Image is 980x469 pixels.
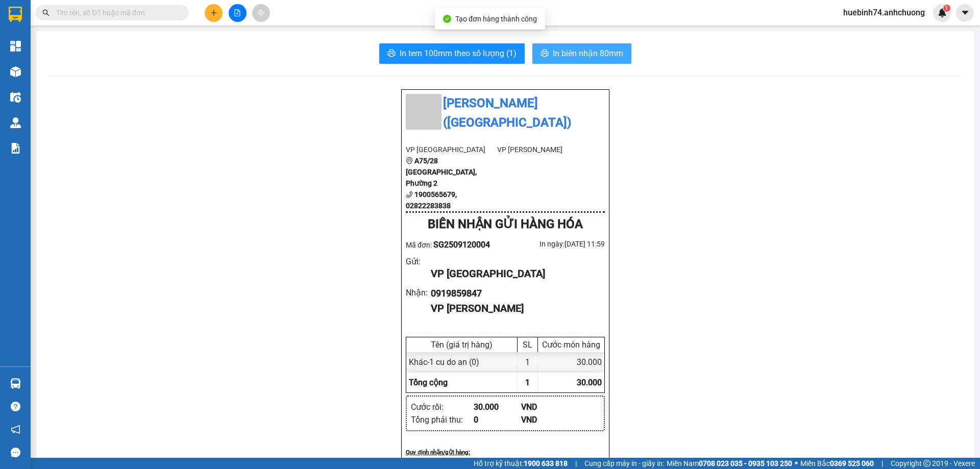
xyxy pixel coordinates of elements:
[520,340,535,350] div: SL
[11,402,20,411] span: question-circle
[229,4,247,22] button: file-add
[431,266,597,282] div: VP [GEOGRAPHIC_DATA]
[409,340,514,350] div: Tên (giá trị hàng)
[532,43,631,64] button: printerIn biên nhận 80mm
[433,240,490,250] span: SG2509120004
[521,413,569,426] div: VND
[575,458,577,469] span: |
[505,238,605,250] div: In ngày: [DATE] 11:59
[56,7,177,18] input: Tìm tên, số ĐT hoặc mã đơn
[252,4,270,22] button: aim
[205,4,223,22] button: plus
[541,49,549,59] span: printer
[795,461,798,465] span: ⚪️
[406,238,505,251] div: Mã đơn:
[667,458,792,469] span: Miền Nam
[406,191,413,198] span: phone
[961,8,970,17] span: caret-down
[881,458,883,469] span: |
[387,49,396,59] span: printer
[409,357,479,367] span: Khác - 1 cu do an (0)
[584,458,664,469] span: Cung cấp máy in - giấy in:
[431,301,597,316] div: VP [PERSON_NAME]
[406,157,477,187] b: A75/28 [GEOGRAPHIC_DATA], Phường 2
[524,459,568,467] strong: 1900 633 818
[699,459,792,467] strong: 0708 023 035 - 0935 103 250
[518,352,538,372] div: 1
[406,255,431,268] div: Gửi :
[577,378,602,387] span: 30.000
[945,5,948,12] span: 1
[800,458,874,469] span: Miền Bắc
[406,286,431,299] div: Nhận :
[10,66,21,77] img: warehouse-icon
[406,215,605,234] div: BIÊN NHẬN GỬI HÀNG HÓA
[409,378,448,387] span: Tổng cộng
[474,413,521,426] div: 0
[234,9,241,16] span: file-add
[400,47,517,60] span: In tem 100mm theo số lượng (1)
[11,425,20,434] span: notification
[10,92,21,103] img: warehouse-icon
[411,401,474,413] div: Cước rồi :
[455,15,537,23] span: Tạo đơn hàng thành công
[42,9,50,16] span: search
[10,378,21,389] img: warehouse-icon
[497,144,589,155] li: VP [PERSON_NAME]
[406,144,497,155] li: VP [GEOGRAPHIC_DATA]
[835,6,933,19] span: huebinh74.anhchuong
[553,47,623,60] span: In biên nhận 80mm
[11,448,20,457] span: message
[406,448,605,457] div: Quy định nhận/gửi hàng :
[406,157,413,164] span: environment
[257,9,264,16] span: aim
[406,94,605,132] li: [PERSON_NAME] ([GEOGRAPHIC_DATA])
[938,8,947,17] img: icon-new-feature
[10,117,21,128] img: warehouse-icon
[521,401,569,413] div: VND
[210,9,217,16] span: plus
[923,460,930,467] span: copyright
[538,352,604,372] div: 30.000
[406,190,457,210] b: 1900565679, 02822283838
[943,5,950,12] sup: 1
[474,401,521,413] div: 30.000
[10,41,21,52] img: dashboard-icon
[956,4,974,22] button: caret-down
[379,43,525,64] button: printerIn tem 100mm theo số lượng (1)
[411,413,474,426] div: Tổng phải thu :
[830,459,874,467] strong: 0369 525 060
[525,378,530,387] span: 1
[10,143,21,154] img: solution-icon
[541,340,602,350] div: Cước món hàng
[443,15,451,23] span: check-circle
[9,7,22,22] img: logo-vxr
[431,286,597,301] div: 0919859847
[474,458,568,469] span: Hỗ trợ kỹ thuật:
